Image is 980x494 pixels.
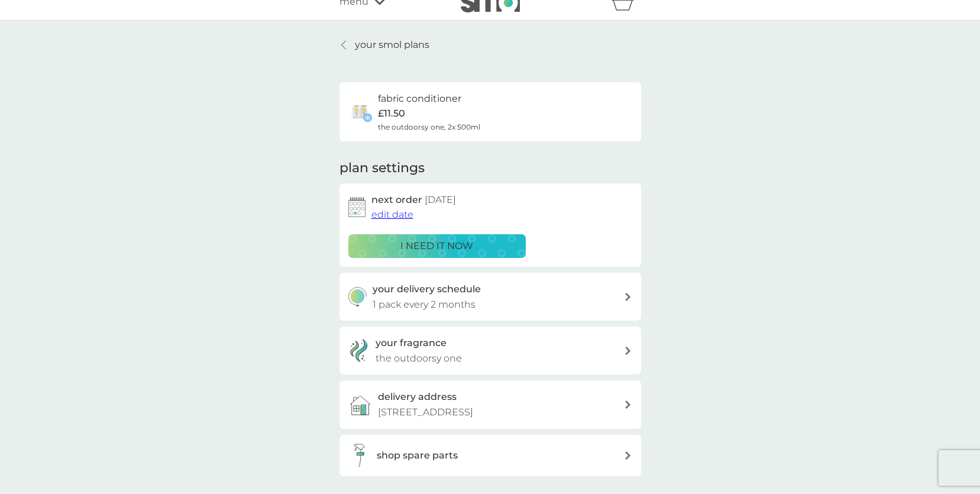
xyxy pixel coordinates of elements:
[378,389,457,405] h3: delivery address
[377,448,458,463] h3: shop spare parts
[371,209,413,220] span: edit date
[376,351,462,366] p: the outdoorsy one
[339,159,425,177] h2: plan settings
[371,207,413,222] button: edit date
[378,405,473,420] p: [STREET_ADDRESS]
[400,238,473,254] p: i need it now
[378,106,405,121] p: £11.50
[339,273,641,321] button: your delivery schedule1 pack every 2 months
[376,335,447,351] h3: your fragrance
[339,435,641,476] button: shop spare parts
[355,37,429,53] p: your smol plans
[348,234,526,258] button: i need it now
[373,297,476,312] p: 1 pack every 2 months
[339,327,641,374] a: your fragrancethe outdoorsy one
[425,194,456,205] span: [DATE]
[339,37,429,53] a: your smol plans
[378,91,461,106] h6: fabric conditioner
[339,380,641,428] a: delivery address[STREET_ADDRESS]
[373,282,481,297] h3: your delivery schedule
[378,121,480,133] span: the outdoorsy one, 2x 500ml
[371,192,456,208] h2: next order
[348,100,372,124] img: fabric conditioner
